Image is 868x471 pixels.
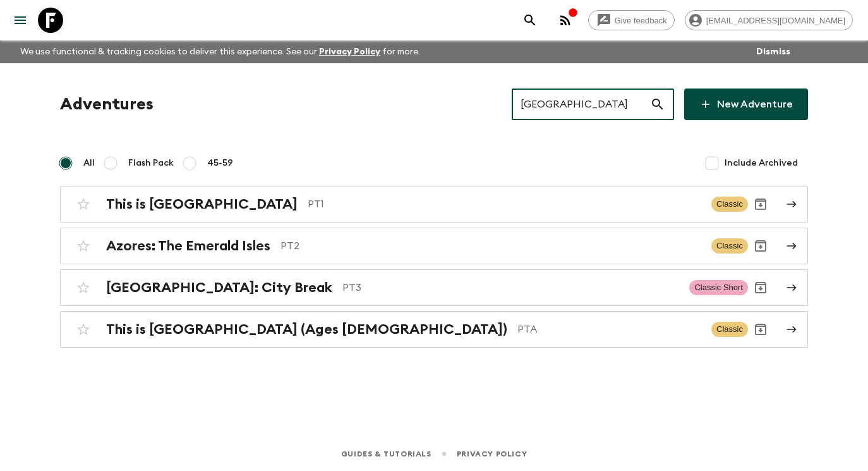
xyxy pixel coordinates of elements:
h2: This is [GEOGRAPHIC_DATA] (Ages [DEMOGRAPHIC_DATA]) [106,321,507,338]
span: [EMAIL_ADDRESS][DOMAIN_NAME] [699,16,852,25]
span: 45-59 [207,157,233,169]
a: Privacy Policy [457,447,527,461]
span: Include Archived [725,157,798,169]
span: All [83,157,95,169]
button: Archive [748,275,773,300]
span: Classic [711,197,748,212]
button: Archive [748,233,773,259]
p: PTA [517,322,701,337]
span: Classic [711,322,748,337]
p: PT3 [342,280,679,295]
span: Flash Pack [128,157,174,169]
a: This is [GEOGRAPHIC_DATA] (Ages [DEMOGRAPHIC_DATA])PTAClassicArchive [60,311,808,348]
h1: Adventures [60,92,154,117]
a: [GEOGRAPHIC_DATA]: City BreakPT3Classic ShortArchive [60,269,808,306]
a: Azores: The Emerald IslesPT2ClassicArchive [60,228,808,264]
button: Archive [748,192,773,217]
a: Guides & Tutorials [341,447,431,461]
span: Classic Short [689,280,748,295]
a: This is [GEOGRAPHIC_DATA]PT1ClassicArchive [60,186,808,223]
h2: Azores: The Emerald Isles [106,238,270,254]
p: We use functional & tracking cookies to deliver this experience. See our for more. [15,40,425,63]
h2: This is [GEOGRAPHIC_DATA] [106,196,298,212]
span: Give feedback [608,16,674,25]
p: PT1 [308,197,701,212]
h2: [GEOGRAPHIC_DATA]: City Break [106,279,332,296]
span: Classic [711,238,748,254]
button: Dismiss [753,43,793,61]
p: PT2 [280,238,701,254]
button: menu [8,8,33,33]
a: New Adventure [684,89,808,120]
a: Privacy Policy [319,47,380,56]
button: search adventures [517,8,543,33]
div: [EMAIL_ADDRESS][DOMAIN_NAME] [685,10,853,30]
button: Archive [748,317,773,342]
a: Give feedback [588,10,675,30]
input: e.g. AR1, Argentina [512,87,650,122]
